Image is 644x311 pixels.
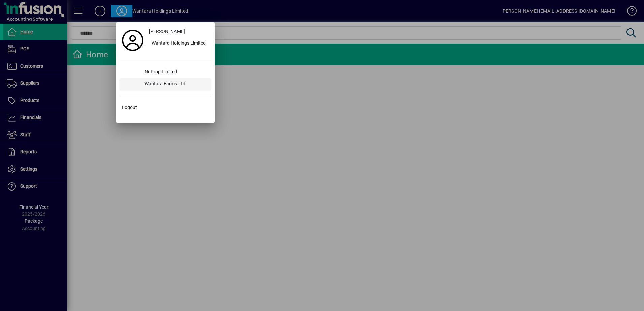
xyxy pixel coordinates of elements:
[146,26,211,38] a: [PERSON_NAME]
[139,66,211,78] div: NuProp Limited
[146,38,211,50] button: Wantara Holdings Limited
[119,78,211,91] button: Wantara Farms Ltd
[122,104,137,111] span: Logout
[119,102,211,114] button: Logout
[149,28,185,35] span: [PERSON_NAME]
[119,34,146,46] a: Profile
[139,78,211,91] div: Wantara Farms Ltd
[119,66,211,78] button: NuProp Limited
